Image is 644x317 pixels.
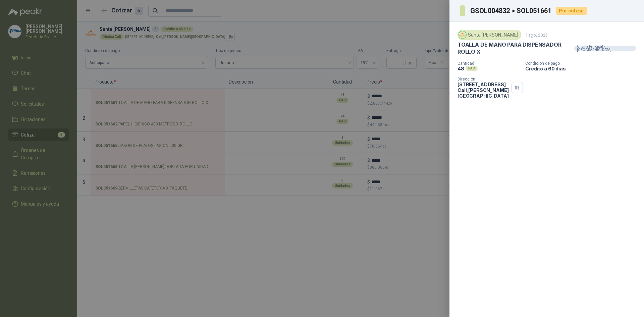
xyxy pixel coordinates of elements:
p: 11 ago, 2025 [524,33,548,38]
p: Crédito a 60 días [525,66,641,71]
p: Condición de pago [525,61,641,66]
p: 48 [458,66,464,71]
div: Oficina Principal - [GEOGRAPHIC_DATA] [574,46,636,51]
div: Por cotizar [556,7,587,15]
div: Santa [PERSON_NAME] [458,30,521,40]
p: Dirección [458,77,509,82]
div: PAC [466,66,478,71]
p: Cantidad [458,61,520,66]
h3: GSOL004832 > SOL051661 [470,7,552,14]
img: Company Logo [459,31,466,39]
p: [STREET_ADDRESS] Cali , [PERSON_NAME][GEOGRAPHIC_DATA] [458,82,509,99]
p: TOALLA DE MANO PARA DISPENSADOR ROLLO X [458,41,572,56]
